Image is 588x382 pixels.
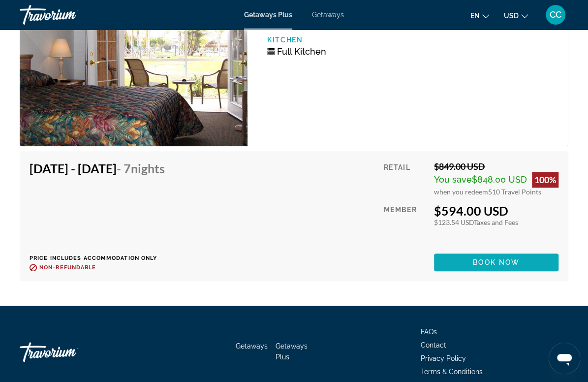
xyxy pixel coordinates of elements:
a: Privacy Policy [421,354,466,362]
span: You save [434,174,472,185]
a: Getaways [236,342,268,350]
a: Terms & Conditions [421,368,483,376]
div: $594.00 USD [434,203,558,218]
span: USD [504,12,519,20]
span: Taxes and Fees [474,218,518,226]
span: Non-refundable [39,264,96,271]
span: CC [550,10,561,20]
div: $849.00 USD [434,161,558,172]
div: Member [384,203,427,246]
button: User Menu [543,4,568,25]
iframe: Button to launch messaging window [549,343,580,374]
div: 100% [532,172,558,188]
button: Book now [434,254,558,271]
p: Price includes accommodation only [30,255,172,261]
button: Change currency [504,8,528,23]
span: when you redeem [434,188,488,196]
span: en [470,12,480,20]
span: - 7 [117,161,165,176]
h4: [DATE] - [DATE] [30,161,165,176]
span: Book now [473,258,520,266]
span: Full Kitchen [277,46,326,57]
div: Retail [384,161,427,196]
span: 510 Travel Points [488,188,541,196]
a: Contact [421,341,446,349]
a: Getaways Plus [244,11,292,19]
p: Kitchen [267,36,408,44]
button: Change language [470,8,489,23]
a: FAQs [421,328,437,336]
div: $123.54 USD [434,218,558,226]
a: Getaways Plus [276,342,308,361]
a: Getaways [312,11,344,19]
span: $848.00 USD [472,174,527,185]
a: Travorium [20,2,118,28]
a: Go Home [20,337,118,367]
span: Nights [131,161,165,176]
